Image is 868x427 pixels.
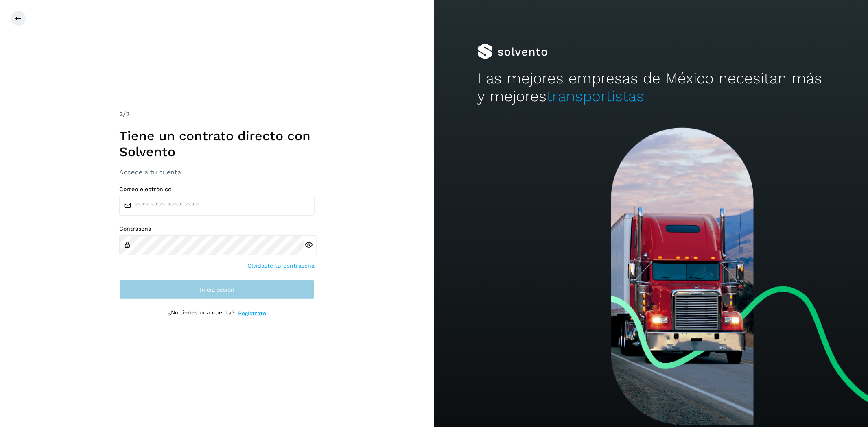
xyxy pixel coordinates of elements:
[247,261,315,270] a: Olvidaste tu contraseña
[547,87,644,105] span: transportistas
[119,186,315,193] label: Correo electrónico
[168,309,235,318] p: ¿No tienes una cuenta?
[119,128,315,159] h1: Tiene un contrato directo con Solvento
[119,280,315,299] button: Inicia sesión
[119,168,315,176] h3: Accede a tu cuenta
[119,225,315,232] label: Contraseña
[477,70,824,106] h2: Las mejores empresas de México necesitan más y mejores
[200,287,234,292] span: Inicia sesión
[119,109,315,119] div: /2
[238,309,266,318] a: Regístrate
[119,110,123,118] span: 2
